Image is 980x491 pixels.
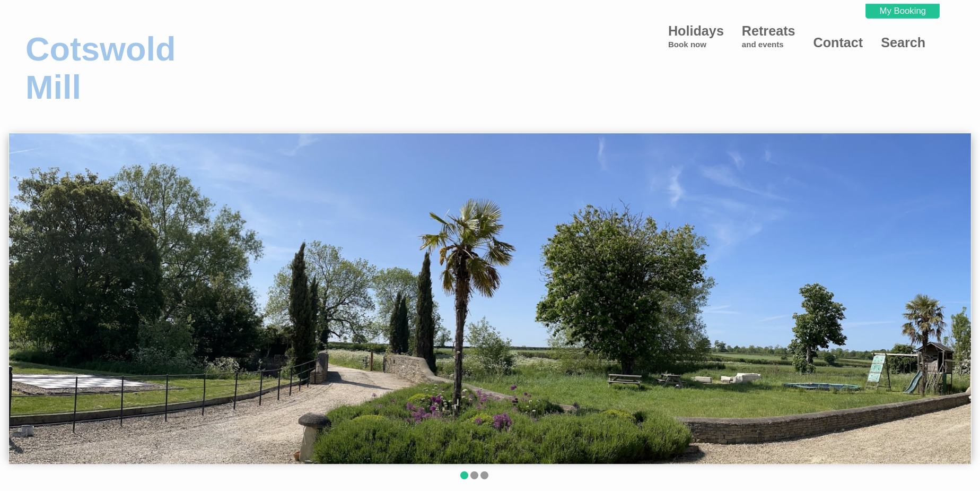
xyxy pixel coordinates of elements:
[742,40,795,49] small: and events
[25,30,238,106] h1: Cotswold Mill
[881,35,925,50] a: Search
[668,23,724,49] a: HolidaysBook now
[813,35,863,50] a: Contact
[15,19,121,117] a: Cotswold Mill
[668,40,724,49] small: Book now
[742,23,795,49] a: Retreatsand events
[865,4,940,19] a: My Booking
